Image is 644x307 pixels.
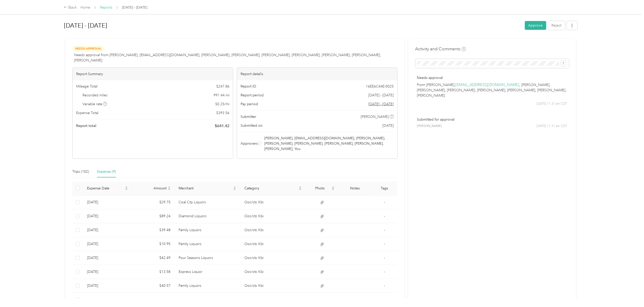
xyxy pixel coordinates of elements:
span: caret-down [332,188,335,191]
th: Notes [339,182,372,195]
td: $10.95 [132,237,175,251]
td: $42.49 [132,251,175,265]
td: Ooc/ctc Kbi [240,265,306,279]
span: $ 0.25 / mi [215,101,229,107]
span: 16EE6C44E-0025 [366,84,394,89]
p: Needs approval [417,75,567,80]
h1: Sep 1 - 30, 2025 [64,19,521,32]
td: - [371,223,398,237]
td: Morris Liquor [175,293,240,307]
td: Ooc/ctc Kbi [240,195,306,209]
span: Expense Total [76,110,98,116]
th: Merchant [175,182,240,195]
td: 9-25-2025 [83,209,132,223]
iframe: Everlance-gr Chat Button Frame [616,279,644,307]
td: 9-17-2025 [83,265,132,279]
td: 9-4-2025 [83,293,132,307]
td: - [371,265,398,279]
a: Reports [100,5,112,10]
div: Tags [375,186,394,190]
span: [PERSON_NAME], [EMAIL_ADDRESS][DOMAIN_NAME], [PERSON_NAME], [PERSON_NAME], [PERSON_NAME], [PERSON... [265,136,393,151]
span: Needs Approval [72,46,104,52]
button: Reject [548,21,565,30]
span: Go to pay period [369,101,394,107]
th: Amount [132,182,175,195]
th: Expense Date [83,182,132,195]
span: Photo [310,186,331,190]
td: 9-25-2025 [83,195,132,209]
td: 9-17-2025 [83,279,132,293]
td: Ooc/ctc Kbi [240,251,306,265]
td: $39.48 [132,223,175,237]
td: Coal City Liquors [175,195,240,209]
td: Family Liquors [175,279,240,293]
a: Home [80,5,90,10]
td: $13.58 [132,265,175,279]
span: Pay period [241,101,258,107]
span: caret-up [168,186,171,189]
span: Approvers [241,141,258,146]
span: caret-up [332,186,335,189]
td: - [371,209,398,223]
td: - [371,237,398,251]
span: [DATE] - [DATE] [122,5,147,10]
td: Diamond Liquors [175,209,240,223]
span: 991.44 mi [213,93,229,98]
span: [PERSON_NAME] [361,114,389,119]
span: - [384,297,385,302]
td: - [371,279,398,293]
span: [DATE] 11:31 am CDT [537,124,567,128]
span: caret-up [233,186,236,189]
th: Photo [306,182,339,195]
span: Amount [136,186,166,190]
td: - [371,251,398,265]
th: Category [240,182,306,195]
span: caret-down [125,188,128,191]
td: Ooc/ctc Kbi [240,209,306,223]
td: $89.24 [132,209,175,223]
button: Approve [525,21,546,30]
td: Ooc/ctc Kbi [240,237,306,251]
span: Report total [76,123,96,128]
span: Needs approval from [PERSON_NAME], [EMAIL_ADDRESS][DOMAIN_NAME], [PERSON_NAME], [PERSON_NAME], [P... [74,52,398,63]
div: Back [64,5,77,11]
span: - [384,256,385,260]
div: Trips (102) [72,169,89,174]
p: From [PERSON_NAME], , [PERSON_NAME], [PERSON_NAME], [PERSON_NAME], [PERSON_NAME], [PERSON_NAME], ... [417,82,567,98]
span: - [384,242,385,246]
span: [DATE] - [DATE] [369,93,394,98]
td: Ooc/ctc Kbi [240,223,306,237]
td: Family Liquors [175,237,240,251]
span: Mileage Total [76,84,97,89]
td: Ooc/ctc Kbi [240,293,306,307]
span: caret-down [299,188,302,191]
td: $21.25 [132,293,175,307]
td: Family Liquors [175,223,240,237]
span: Report ID [241,84,256,89]
span: caret-up [299,186,302,189]
td: Express Liquor [175,265,240,279]
span: caret-down [168,188,171,191]
td: - [371,195,398,209]
td: - [371,293,398,307]
td: $40.57 [132,279,175,293]
div: Report Summary [73,68,233,80]
span: - [384,283,385,288]
span: Expense Date [87,186,124,190]
span: $ 393.56 [216,110,229,116]
span: [PERSON_NAME] [417,124,442,128]
th: Tags [371,182,398,195]
div: Report details [237,68,397,80]
span: - [384,214,385,218]
span: Merchant [179,186,232,190]
span: Report period [241,93,264,98]
span: $ 641.42 [215,123,229,129]
span: caret-up [125,186,128,189]
td: 9-23-2025 [83,251,132,265]
span: Recorded miles [82,93,108,98]
span: Submitter [241,114,256,119]
span: - [384,228,385,232]
td: 9-24-2025 [83,223,132,237]
a: [EMAIL_ADDRESS][DOMAIN_NAME] [456,82,520,87]
span: Submitted on [241,123,263,128]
